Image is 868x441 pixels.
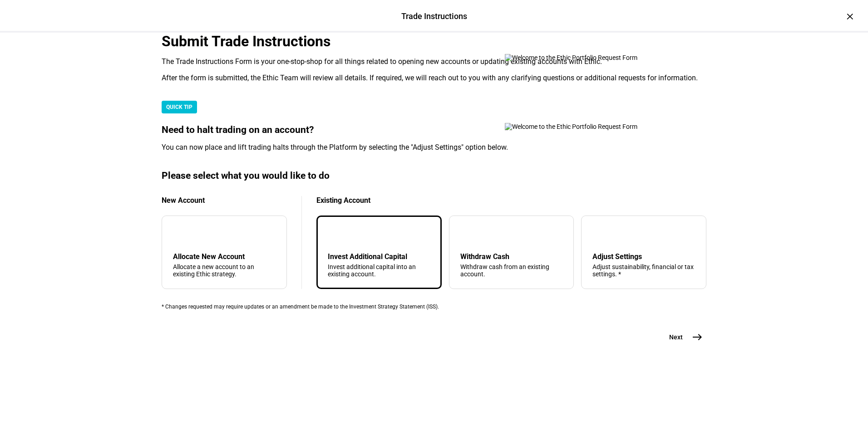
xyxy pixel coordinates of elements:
img: Welcome to the Ethic Portfolio Request Form [505,123,668,130]
mat-icon: add [175,229,186,240]
div: Please select what you would like to do [162,170,706,181]
img: Welcome to the Ethic Portfolio Request Form [505,54,668,61]
div: New Account [162,196,287,205]
div: * Changes requested may require updates or an amendment be made to the Investment Strategy Statem... [162,304,706,310]
div: Invest Additional Capital [328,252,430,261]
div: Invest additional capital into an existing account. [328,263,430,278]
mat-icon: arrow_upward [462,229,473,240]
div: Submit Trade Instructions [162,33,706,50]
div: Adjust sustainability, financial or tax settings. * [592,263,695,278]
div: Adjust Settings [592,252,695,261]
span: Next [669,333,683,342]
div: Trade Instructions [401,10,467,22]
button: Next [658,328,706,346]
mat-icon: arrow_downward [330,229,340,240]
div: Need to halt trading on an account? [162,124,706,136]
div: After the form is submitted, the Ethic Team will review all details. If required, we will reach o... [162,73,706,83]
div: Withdraw Cash [460,252,563,261]
div: × [843,9,857,24]
div: Existing Account [316,196,706,205]
div: The Trade Instructions Form is your one-stop-shop for all things related to opening new accounts ... [162,57,706,66]
div: You can now place and lift trading halts through the Platform by selecting the "Adjust Settings" ... [162,143,706,152]
mat-icon: east [692,332,703,343]
div: Allocate a new account to an existing Ethic strategy. [173,263,276,278]
div: Withdraw cash from an existing account. [460,263,563,278]
div: QUICK TIP [162,101,197,113]
div: Allocate New Account [173,252,276,261]
mat-icon: tune [592,227,607,241]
